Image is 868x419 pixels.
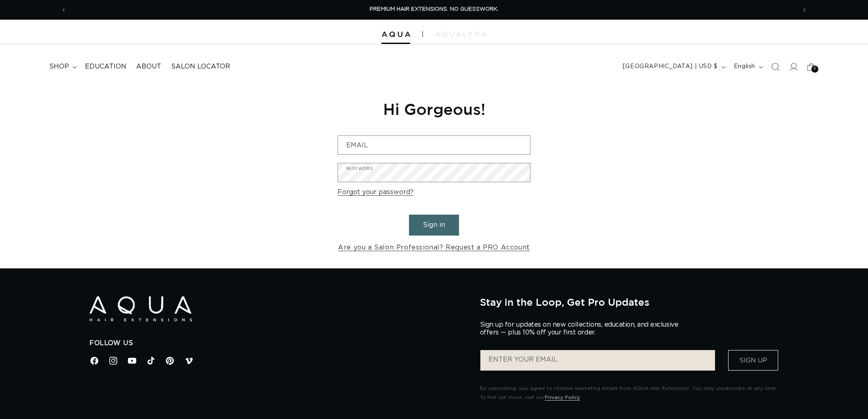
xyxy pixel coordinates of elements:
[618,59,729,75] button: [GEOGRAPHIC_DATA] | USD $
[44,57,80,76] summary: shop
[813,66,816,73] span: 3
[80,57,131,76] a: Education
[480,321,685,337] p: Sign up for updates on new collections, education, and exclusive offers — plus 10% off your first...
[480,350,715,371] input: ENTER YOUR EMAIL
[381,32,410,37] img: Aqua Hair Extensions
[409,215,459,236] button: Sign in
[89,296,192,321] img: Aqua Hair Extensions
[89,339,468,348] h2: Follow Us
[435,32,487,37] img: aqualyna.com
[85,62,126,71] span: Education
[370,7,498,12] span: PREMIUM HAIR EXTENSIONS. NO GUESSWORK.
[131,57,166,76] a: About
[734,62,755,71] span: English
[338,186,413,198] a: Forgot your password?
[480,296,779,308] h2: Stay in the Loop, Get Pro Updates
[55,2,73,18] button: Previous announcement
[480,384,779,402] p: By subscribing, you agree to receive marketing emails from AQUA Hair Extensions. You may unsubscr...
[171,62,230,71] span: Salon Locator
[49,62,69,71] span: shop
[338,136,530,154] input: Email
[338,242,530,254] a: Are you a Salon Professional? Request a PRO Account
[623,62,718,71] span: [GEOGRAPHIC_DATA] | USD $
[545,395,580,400] a: Privacy Policy
[136,62,161,71] span: About
[729,59,766,75] button: English
[728,350,778,371] button: Sign Up
[766,58,784,76] summary: Search
[166,57,235,76] a: Salon Locator
[338,99,530,119] h1: Hi Gorgeous!
[795,2,813,18] button: Next announcement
